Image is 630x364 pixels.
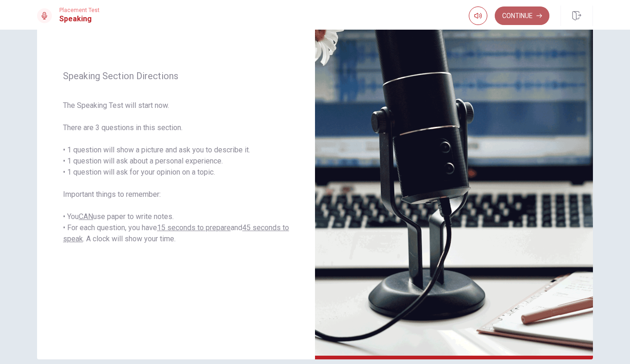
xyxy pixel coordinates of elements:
span: Placement Test [59,7,100,13]
u: 15 seconds to prepare [157,223,231,232]
span: Speaking Section Directions [63,70,289,82]
h1: Speaking [59,13,100,25]
span: The Speaking Test will start now. There are 3 questions in this section. • 1 question will show a... [63,100,289,245]
u: CAN [79,212,93,221]
button: Continue [495,6,549,25]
